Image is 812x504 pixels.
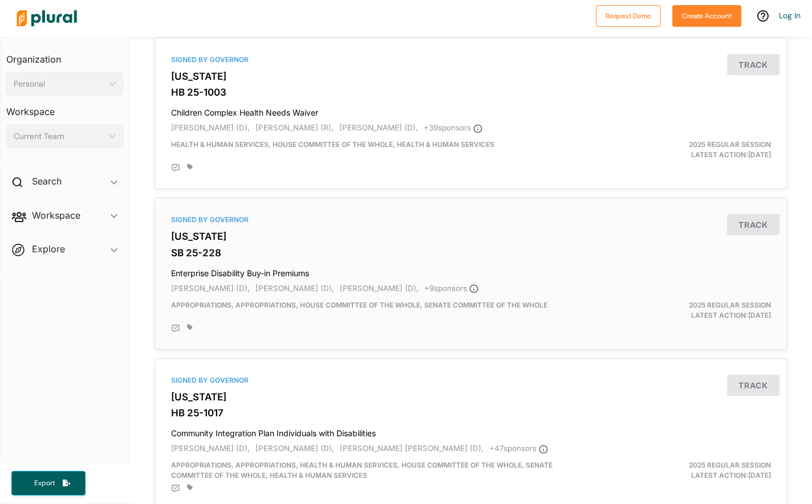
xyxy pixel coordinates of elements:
span: [PERSON_NAME] (D), [255,444,334,453]
span: 2025 Regular Session [689,301,771,309]
div: Add Position Statement [171,163,180,173]
h3: [US_STATE] [171,231,771,242]
h3: SB 25-228 [171,247,771,259]
h4: Enterprise Disability Buy-in Premiums [171,263,771,278]
div: Add Position Statement [171,324,180,333]
span: 2025 Regular Session [689,140,771,149]
h3: [US_STATE] [171,391,771,403]
button: Export [11,471,86,495]
div: Add tags [187,163,193,170]
div: Signed by Governor [171,55,771,65]
div: Current Team [14,130,104,142]
button: Request Demo [596,5,661,27]
h2: Search [32,175,62,187]
h3: Workspace [6,95,123,120]
h4: Community Integration Plan Individuals with Disabilities [171,423,771,439]
h3: [US_STATE] [171,71,771,82]
span: [PERSON_NAME] (D), [171,284,250,293]
a: Log In [779,10,801,21]
button: Create Account [672,5,741,27]
div: Latest Action: [DATE] [574,460,779,481]
button: Track [727,214,779,235]
h3: Organization [6,43,123,68]
button: Track [727,375,779,396]
span: + 47 sponsor s [489,444,548,453]
div: Add Position Statement [171,484,180,493]
span: Export [26,478,63,488]
h3: HB 25-1003 [171,87,771,98]
span: Health & Human Services, House Committee of the Whole, Health & Human Services [171,140,494,149]
h3: HB 25-1017 [171,407,771,419]
div: Latest Action: [DATE] [574,140,779,160]
span: [PERSON_NAME] (D), [339,123,418,132]
h4: Children Complex Health Needs Waiver [171,103,771,118]
span: [PERSON_NAME] (R), [255,123,334,132]
div: Add tags [187,324,193,331]
a: Request Demo [596,9,661,21]
span: + 39 sponsor s [424,123,482,132]
div: Signed by Governor [171,375,771,386]
a: Create Account [672,9,741,21]
span: Appropriations, Appropriations, Health & Human Services, House Committee of the Whole, Senate Com... [171,461,553,480]
div: Add tags [187,484,193,491]
span: Appropriations, Appropriations, House Committee of the Whole, Senate Committee of the Whole [171,301,547,309]
span: [PERSON_NAME] (D), [171,444,250,453]
span: + 9 sponsor s [424,284,478,293]
span: [PERSON_NAME] (D), [171,123,250,132]
button: Track [727,54,779,75]
span: [PERSON_NAME] (D), [255,284,334,293]
span: [PERSON_NAME] [PERSON_NAME] (D), [340,444,484,453]
span: [PERSON_NAME] (D), [340,284,419,293]
span: 2025 Regular Session [689,461,771,469]
div: Personal [14,78,104,90]
div: Signed by Governor [171,215,771,225]
div: Latest Action: [DATE] [574,300,779,321]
